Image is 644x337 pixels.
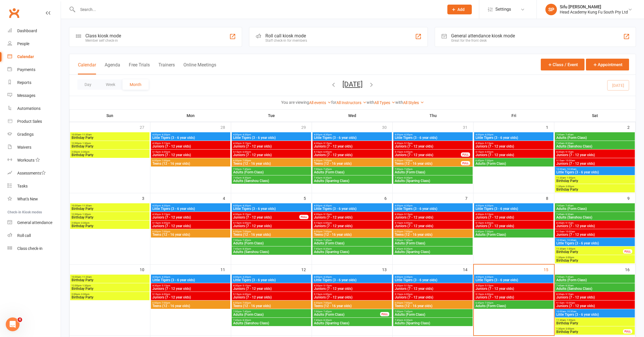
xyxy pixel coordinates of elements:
[18,317,22,322] span: 4
[556,185,634,188] span: 1:30pm
[314,177,391,179] span: 7:45pm
[475,222,552,224] span: 5:15pm
[556,145,634,148] span: Adults (Sanshou Class)
[403,239,413,242] span: - 7:45pm
[17,67,35,72] div: Payments
[475,213,552,216] span: 4:30pm
[556,207,634,210] span: Adults (Form Class)
[161,151,170,153] span: - 6:00pm
[17,106,41,111] div: Automations
[7,102,61,115] a: Automations
[403,222,413,224] span: - 6:00pm
[564,142,574,145] span: - 8:30am
[152,213,229,216] span: 4:30pm
[394,171,471,174] span: Adults (Form Class)
[564,230,575,233] span: - 10:00am
[564,213,574,216] span: - 8:30am
[71,133,148,136] span: 10:00am
[152,142,229,145] span: 4:30pm
[99,79,122,90] button: Week
[556,242,634,245] span: Little Tigers (3 - 6 year olds)
[465,193,473,203] div: 7
[161,230,170,233] span: - 7:00pm
[152,233,229,236] span: Teens (12 - 16 year olds)
[233,248,310,250] span: 7:45pm
[265,33,307,39] div: Roll call kiosk mode
[221,122,231,132] div: 28
[403,142,413,145] span: - 5:15pm
[475,207,552,210] span: Little Tigers (3 - 6 year olds)
[475,216,552,219] span: Juniors (7 - 12 year olds)
[394,133,471,136] span: 4:00pm
[233,153,310,157] span: Juniors (7 - 12 year olds)
[7,180,61,193] a: Tasks
[17,145,31,150] div: Waivers
[233,207,310,210] span: Little Tigers (3 - 6 year olds)
[556,136,634,139] span: Adults (Form Class)
[314,248,391,250] span: 7:45pm
[451,39,515,43] div: Great for the front desk
[301,122,312,132] div: 29
[7,229,61,242] a: Roll call
[545,4,557,15] div: SP
[367,100,374,105] strong: with
[241,248,251,250] span: - 8:30pm
[565,185,574,188] span: - 3:00pm
[241,239,251,242] span: - 7:45pm
[564,151,574,153] span: - 9:15am
[556,179,634,183] span: Birthday Party
[384,193,392,203] div: 6
[463,122,473,132] div: 31
[403,213,413,216] span: - 5:15pm
[566,168,576,171] span: - 10:30am
[403,151,413,153] span: - 6:00pm
[461,152,470,157] div: FULL
[556,177,634,179] span: 11:30am
[556,222,634,224] span: 8:30am
[152,230,229,233] span: 6:00pm
[314,242,391,245] span: Adults (Form Class)
[152,204,229,207] span: 4:00pm
[314,145,391,148] span: Juniors (7 - 12 year olds)
[394,145,471,148] span: Juniors (7 - 12 year olds)
[556,168,634,171] span: 10:00am
[314,151,391,153] span: 5:15pm
[150,110,231,122] th: Mon
[484,133,493,136] span: - 4:30pm
[7,154,61,167] a: Workouts
[586,59,629,70] button: Appointment
[241,230,251,233] span: - 7:00pm
[183,62,216,74] button: Online Meetings
[71,224,148,228] span: Birthday Party
[564,222,574,224] span: - 9:15am
[322,204,332,207] span: - 4:30pm
[71,216,148,219] span: Birthday Party
[556,133,634,136] span: 7:00am
[77,79,99,90] button: Day
[81,204,92,207] span: - 11:30am
[627,122,635,132] div: 2
[17,246,43,251] div: Class check-in
[394,233,471,236] span: Teens (12 - 16 year olds)
[314,216,391,219] span: Juniors (7 - 12 year olds)
[336,100,367,105] a: All Instructors
[403,168,413,171] span: - 7:45pm
[265,39,307,43] div: Staff check-in for members
[322,213,332,216] span: - 5:15pm
[475,224,552,228] span: Juniors (7 - 12 year olds)
[546,122,554,132] div: 1
[475,133,552,136] span: 4:00pm
[161,133,170,136] span: - 4:30pm
[233,216,300,219] span: Juniors (7 - 12 year olds)
[394,136,471,139] span: Little Tigers (3 - 6 year olds)
[81,142,91,145] span: - 1:30pm
[161,222,170,224] span: - 6:00pm
[395,100,403,105] strong: with
[152,145,229,148] span: Juniors (7 - 12 year olds)
[556,204,634,207] span: 7:00am
[233,171,310,174] span: Adults (Form Class)
[309,100,331,105] a: All events
[556,153,634,157] span: Juniors (7 - 12 year olds)
[152,222,229,224] span: 5:15pm
[564,133,574,136] span: - 7:45am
